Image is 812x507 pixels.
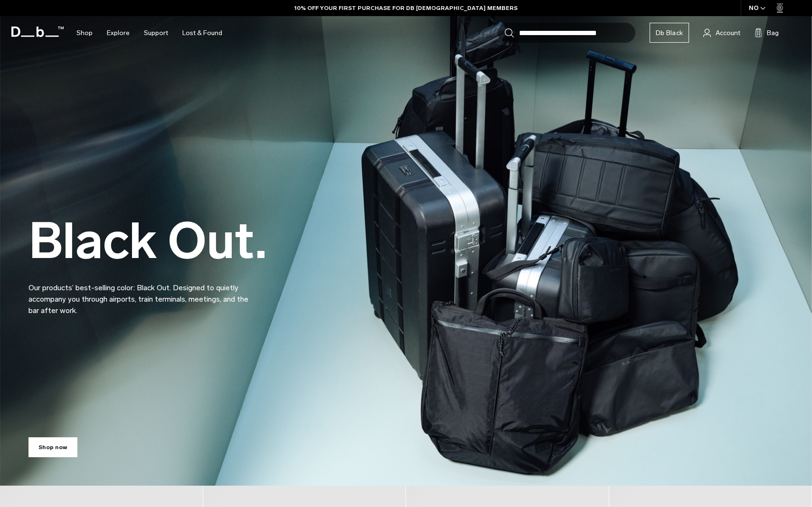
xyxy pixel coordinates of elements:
p: Our products’ best-selling color: Black Out. Designed to quietly accompany you through airports, ... [28,271,256,316]
a: Support [144,16,168,50]
a: Account [703,27,740,38]
a: Shop [76,16,93,50]
a: Explore [107,16,130,50]
a: 10% OFF YOUR FIRST PURCHASE FOR DB [DEMOGRAPHIC_DATA] MEMBERS [294,4,518,12]
a: Lost & Found [182,16,222,50]
a: Db Black [650,23,689,43]
span: Account [716,28,740,38]
nav: Main Navigation [69,16,229,50]
button: Bag [755,27,779,38]
h2: Black Out. [28,216,267,266]
a: Shop now [28,437,77,457]
span: Bag [767,28,779,38]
